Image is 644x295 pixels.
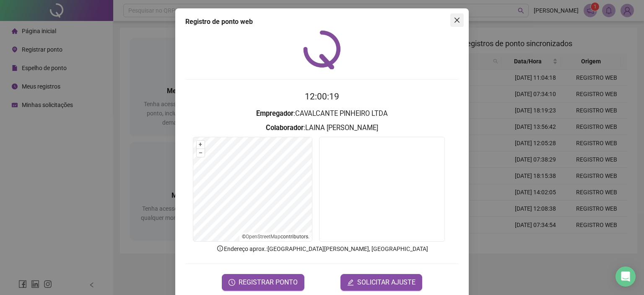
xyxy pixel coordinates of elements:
a: OpenStreetMap [246,234,280,240]
div: Registro de ponto web [185,17,459,27]
li: © contributors. [242,234,309,240]
span: SOLICITAR AJUSTE [357,277,415,287]
p: Endereço aprox. : [GEOGRAPHIC_DATA][PERSON_NAME], [GEOGRAPHIC_DATA] [185,244,459,253]
button: editSOLICITAR AJUSTE [340,274,422,291]
strong: Empregador [256,110,293,117]
button: Close [450,13,464,27]
h3: : LAINA [PERSON_NAME] [185,123,459,133]
div: Open Intercom Messenger [615,266,636,287]
strong: Colaborador [266,124,304,132]
button: + [197,141,205,149]
img: QRPoint [303,30,341,69]
span: REGISTRAR PONTO [239,277,298,287]
span: clock-circle [229,279,235,286]
span: edit [347,279,354,286]
span: close [454,17,460,23]
time: 12:00:19 [305,91,339,102]
h3: : CAVALCANTE PINHEIRO LTDA [185,108,459,119]
span: info-circle [216,245,224,252]
button: – [197,149,205,157]
button: REGISTRAR PONTO [222,274,304,291]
